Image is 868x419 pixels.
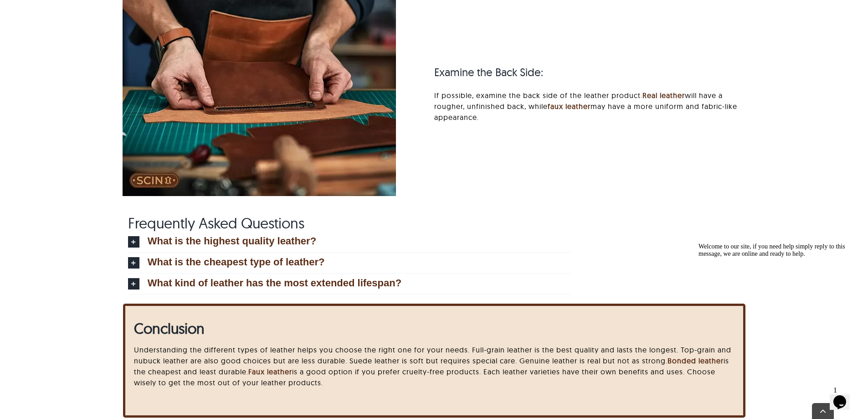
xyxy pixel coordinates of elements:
span: Welcome to our site, if you need help simply reply to this message, we are online and ready to help. [4,4,150,18]
a: What kind of leather has the most extended lifespan? [128,274,571,294]
strong: Conclusion [134,319,205,337]
p: If possible, examine the back side of the leather product. will have a rougher, unfinished back, ... [434,90,745,123]
div: Welcome to our site, if you need help simply reply to this message, we are online and ready to help. [4,4,168,18]
a: What is the cheapest type of leather? [128,253,571,273]
span: Frequently Asked Questions [128,214,304,232]
a: faux leather [548,102,591,111]
iframe: chat widget [830,383,859,410]
span: What kind of leather has the most extended lifespan? [148,278,401,288]
a: What is the highest quality leather? [128,232,571,252]
iframe: chat widget [695,239,859,378]
a: Bonded leather [668,356,724,365]
h3: Examine the Back Side: [434,66,745,79]
span: What is the highest quality leather? [148,236,316,246]
span: What is the cheapest type of leather? [148,257,325,267]
p: Understanding the different types of leather helps you choose the right one for your needs. Full-... [134,344,734,388]
a: Real leather [642,91,685,100]
a: Faux leather [248,367,292,376]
